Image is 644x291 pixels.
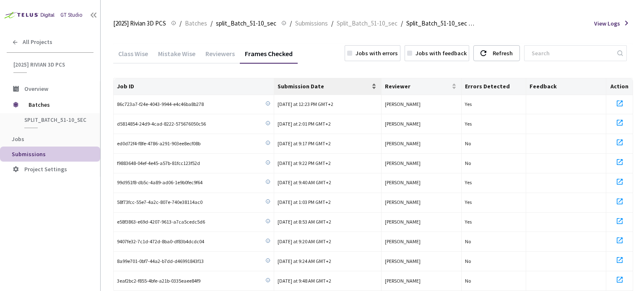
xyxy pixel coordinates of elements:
[240,49,298,64] div: Frames Checked
[113,18,166,28] span: [2025] Rivian 3D PCS
[278,83,369,90] span: Submission Date
[465,199,472,205] span: Yes
[210,18,213,28] li: /
[278,101,333,107] span: [DATE] at 12:23 PM GMT+2
[117,277,200,285] span: 3eaf2bc2-f855-4bfe-a21b-0335eaee84f9
[382,78,462,95] th: Reviewer
[60,11,83,19] div: GT Studio
[24,165,67,173] span: Project Settings
[113,49,153,64] div: Class Wise
[385,179,421,185] span: [PERSON_NAME]
[465,179,472,185] span: Yes
[527,46,616,61] input: Search
[594,19,620,28] span: View Logs
[153,49,200,64] div: Mistake Wise
[278,219,331,225] span: [DATE] at 8:53 AM GMT+2
[117,160,200,167] span: f9883648-04ef-4e45-a57b-81fcc123f52d
[216,18,276,28] span: split_Batch_51-10_sec
[117,100,204,108] span: 86c723a7-f24e-4043-9944-e4c46ba8b278
[465,160,471,166] span: No
[415,49,467,58] div: Jobs with feedback
[185,18,207,28] span: Batches
[356,49,398,58] div: Jobs with errors
[465,219,472,225] span: Yes
[29,96,86,113] span: Batches
[278,121,331,127] span: [DATE] at 2:01 PM GMT+2
[179,18,182,28] li: /
[24,116,86,124] span: split_Batch_51-10_sec
[465,278,471,284] span: No
[117,140,200,148] span: ed0d72f4-f8fe-4786-a291-903ee8ecf08b
[24,85,48,93] span: Overview
[290,18,292,28] li: /
[465,140,471,147] span: No
[406,18,474,28] span: Split_Batch_51-10_sec QC - [DATE]
[274,78,381,95] th: Submission Date
[200,49,240,64] div: Reviewers
[385,121,421,127] span: [PERSON_NAME]
[117,120,206,128] span: d5814854-24d9-4cad-8222-575676050c56
[385,238,421,245] span: [PERSON_NAME]
[117,218,205,226] span: e58f3863-e69d-4207-9613-a7ca5cedc5d6
[331,18,333,28] li: /
[12,150,46,158] span: Submissions
[465,238,471,245] span: No
[114,78,274,95] th: Job ID
[12,135,24,143] span: Jobs
[278,258,331,264] span: [DATE] at 9:24 AM GMT+2
[295,18,328,28] span: Submissions
[337,18,397,28] span: Split_Batch_51-10_sec
[465,121,472,127] span: Yes
[278,238,331,245] span: [DATE] at 9:20 AM GMT+2
[385,219,421,225] span: [PERSON_NAME]
[385,258,421,264] span: [PERSON_NAME]
[385,83,450,90] span: Reviewer
[117,198,203,206] span: 58f73fcc-55e7-4a2c-807e-740e38114ac0
[183,18,209,28] a: Batches
[278,278,331,284] span: [DATE] at 9:48 AM GMT+2
[117,238,204,246] span: 9407fe32-7c1d-472d-8ba0-df83b4dcdc04
[293,18,330,28] a: Submissions
[278,160,331,166] span: [DATE] at 9:22 PM GMT+2
[278,179,331,185] span: [DATE] at 9:40 AM GMT+2
[117,258,204,265] span: 8a99e701-0bf7-44a2-b7dd-d46991843f13
[117,179,203,187] span: 99d951f8-db5c-4a89-ad06-1e9b0fec9f64
[385,278,421,284] span: [PERSON_NAME]
[606,78,633,95] th: Action
[401,18,403,28] li: /
[526,78,607,95] th: Feedback
[278,140,331,147] span: [DATE] at 9:17 PM GMT+2
[335,18,399,28] a: Split_Batch_51-10_sec
[385,160,421,166] span: [PERSON_NAME]
[385,199,421,205] span: [PERSON_NAME]
[493,46,513,61] div: Refresh
[23,39,52,46] span: All Projects
[465,101,472,107] span: Yes
[385,101,421,107] span: [PERSON_NAME]
[278,199,331,205] span: [DATE] at 1:03 PM GMT+2
[462,78,526,95] th: Errors Detected
[13,61,88,68] span: [2025] Rivian 3D PCS
[385,140,421,147] span: [PERSON_NAME]
[465,258,471,264] span: No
